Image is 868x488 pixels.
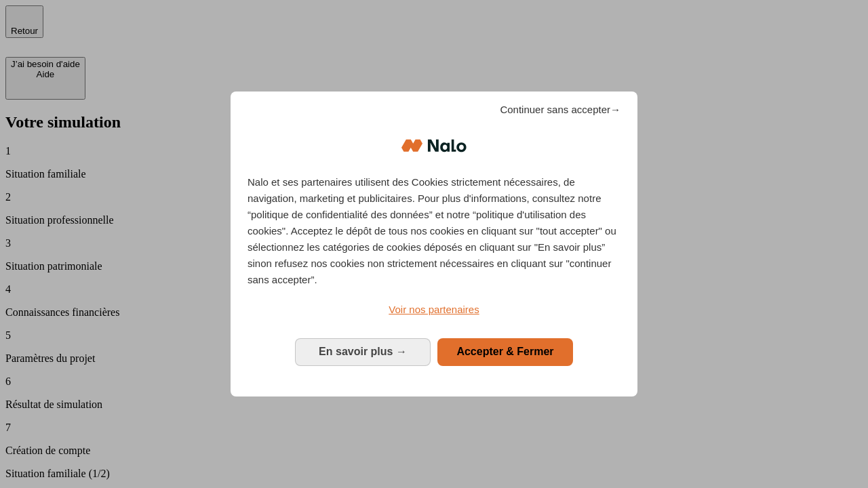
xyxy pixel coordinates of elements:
img: Logo [401,125,467,166]
button: En savoir plus: Configurer vos consentements [295,338,431,365]
p: Nalo et ses partenaires utilisent des Cookies strictement nécessaires, de navigation, marketing e... [248,174,620,288]
span: Accepter & Fermer [456,346,553,357]
span: En savoir plus → [319,346,407,357]
a: Voir nos partenaires [248,302,620,318]
span: Voir nos partenaires [389,304,479,315]
div: Bienvenue chez Nalo Gestion du consentement [231,91,637,396]
span: Continuer sans accepter→ [500,102,620,118]
button: Accepter & Fermer: Accepter notre traitement des données et fermer [437,338,573,365]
